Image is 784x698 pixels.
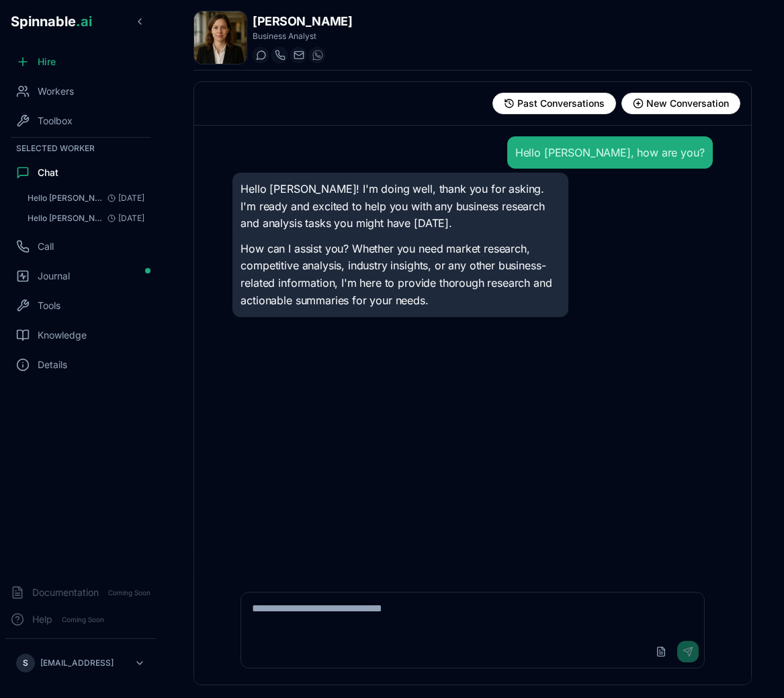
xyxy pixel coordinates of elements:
span: [DATE] [102,213,144,224]
button: Start new conversation [621,93,740,114]
button: Send email to victoria.lewis@getspinnable.ai [290,47,306,63]
p: Business Analyst [253,31,352,42]
button: Open conversation: Hello Victoria [21,209,150,228]
span: Chat [38,166,58,179]
p: [EMAIL_ADDRESS] [40,658,114,668]
span: Call [38,240,54,253]
button: Open conversation: Hello Victoria, please analyze this file and give me a PDF document with the i... [21,189,150,208]
div: Hello [PERSON_NAME], how are you? [515,144,705,161]
p: How can I assist you? Whether you need market research, competitive analysis, industry insights, ... [241,241,560,309]
p: Hello [PERSON_NAME]! I'm doing well, thank you for asking. I'm ready and excited to help you with... [241,181,560,232]
span: Hire [38,55,56,69]
span: Documentation [32,586,99,599]
span: S [23,658,28,668]
span: Help [32,613,52,626]
span: Hello Victoria: Hello! How can I help you today? [28,213,102,224]
span: .ai [76,13,92,30]
span: Journal [38,269,70,283]
span: Hello Victoria, please analyze this file and give me a PDF document with the insights you find: H... [28,193,102,204]
span: Knowledge [38,329,87,342]
span: Tools [38,299,60,312]
img: Victoria Lewis [194,11,247,64]
img: WhatsApp [312,50,323,60]
span: Spinnable [11,13,92,30]
span: [DATE] [102,193,144,204]
button: WhatsApp [309,47,325,63]
span: Coming Soon [58,613,108,626]
span: Workers [38,85,74,98]
span: Past Conversations [517,97,605,110]
span: New Conversation [646,97,729,110]
button: View past conversations [492,93,616,114]
span: Coming Soon [104,586,155,599]
button: S[EMAIL_ADDRESS] [11,650,150,677]
button: Start a call with Victoria Lewis [271,47,288,63]
button: Start a chat with Victoria Lewis [253,47,269,63]
span: Details [38,358,67,372]
div: Selected Worker [5,140,156,157]
h1: [PERSON_NAME] [253,12,352,31]
span: Toolbox [38,114,73,128]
